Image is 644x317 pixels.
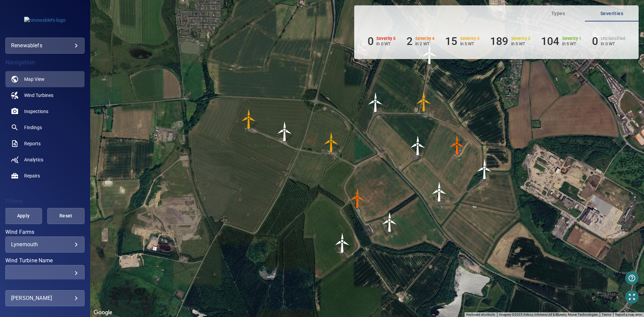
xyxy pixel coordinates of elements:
span: Apply [13,212,34,220]
gmp-advanced-marker: LYA1A001 [380,212,400,232]
a: inspections noActive [5,103,85,119]
a: reports noActive [5,136,85,152]
li: Severity 1 [541,35,581,48]
gmp-advanced-marker: LYA1A008 [414,92,434,112]
h6: Severity 3 [460,36,480,41]
a: analytics noActive [5,152,85,168]
span: Imagery ©2025 Airbus, Infoterra Ltd & Bluesky, Maxar Technologies [499,313,598,316]
img: renewablefs-logo [24,17,65,23]
h6: 189 [490,35,508,48]
button: Reset [47,208,85,224]
span: Findings [24,124,42,131]
img: Google [92,308,114,317]
img: windFarmIcon.svg [332,233,353,253]
img: windFarmIconCat3.svg [239,109,259,129]
img: windFarmIconCat3.svg [321,132,341,152]
p: in 0 WT [376,41,396,46]
li: Severity 5 [368,35,396,48]
img: windFarmIcon.svg [429,182,449,202]
label: Wind Turbine Name [5,258,85,263]
img: windFarmIcon.svg [366,92,386,112]
p: in 5 WT [562,41,582,46]
div: renewablefs [11,40,79,51]
h4: Filters [5,198,85,205]
div: Wind Farms [5,236,85,253]
p: in 2 WT [415,41,435,46]
p: in 5 WT [460,41,480,46]
span: Reset [56,212,76,220]
label: Wind Farms [5,229,85,235]
div: Wind Turbine Name [5,265,85,281]
img: windFarmIconCat4.svg [447,135,467,155]
span: Inspections [24,108,48,115]
div: renewablefs [5,38,85,54]
button: Apply [5,208,42,224]
span: Map View [24,76,45,83]
img: windFarmIcon.svg [475,159,495,179]
h6: 15 [445,35,457,48]
span: Wind Turbines [24,92,53,99]
a: findings noActive [5,119,85,136]
span: Reports [24,140,41,147]
div: [PERSON_NAME] [11,293,79,304]
li: Severity Unclassified [592,35,625,48]
gmp-advanced-marker: LYA1A004 [321,132,341,152]
img: windFarmIcon.svg [408,136,428,156]
li: Severity 2 [490,35,530,48]
gmp-advanced-marker: LYA1A002 [347,188,368,208]
gmp-advanced-marker: LYA1A009 [420,44,440,64]
h6: Unclassified [601,36,625,41]
a: Terms (opens in new tab) [602,313,611,316]
h6: Severity 4 [415,36,435,41]
gmp-advanced-marker: LYA1A0010 [408,136,428,156]
h6: Severity 5 [376,36,396,41]
a: repairs noActive [5,168,85,184]
img: windFarmIcon.svg [380,212,400,232]
gmp-advanced-marker: LYA1A0011 [429,182,449,202]
gmp-advanced-marker: LYA1A005 [275,121,295,142]
h6: 0 [368,35,374,48]
h6: Severity 1 [562,36,582,41]
div: Lynemouth [11,241,79,248]
h4: Navigation [5,59,85,66]
gmp-advanced-marker: LYA1A006 [239,109,259,129]
img: windFarmIcon.svg [275,121,295,142]
img: windFarmIconCat3.svg [414,92,434,112]
gmp-advanced-marker: LYA1A0013 [447,135,467,155]
span: Repairs [24,172,40,179]
h6: 2 [407,35,413,48]
gmp-advanced-marker: LYA1A003 [332,233,353,253]
span: Severities [589,9,635,18]
span: Types [535,9,581,18]
a: map active [5,71,85,87]
h6: 104 [541,35,559,48]
img: windFarmIcon.svg [420,44,440,64]
li: Severity 3 [445,35,479,48]
h6: 0 [592,35,598,48]
button: Keyboard shortcuts [466,312,495,317]
a: Open this area in Google Maps (opens a new window) [92,308,114,317]
a: Report a map error [615,313,642,316]
span: Analytics [24,156,43,163]
img: windFarmIconCat4.svg [347,188,368,208]
p: in 0 WT [601,41,625,46]
gmp-advanced-marker: LYA1A007 [366,92,386,112]
h6: Severity 2 [511,36,531,41]
a: windturbines noActive [5,87,85,103]
gmp-advanced-marker: LYA1A0012 [475,159,495,179]
p: in 5 WT [511,41,531,46]
li: Severity 4 [407,35,435,48]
